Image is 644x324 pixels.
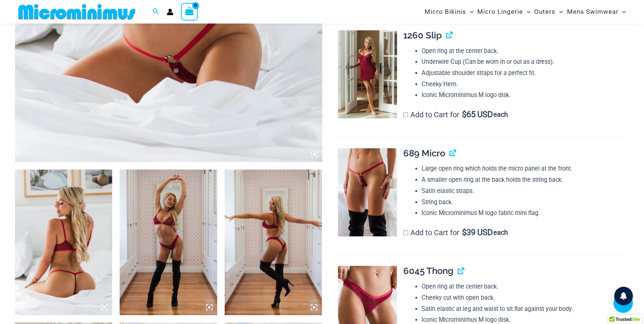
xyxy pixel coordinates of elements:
li: Iconic Microminimus M logo fabric mini flag. [422,208,629,219]
a: Micro LingerieMenu ToggleMenu Toggle [475,2,532,21]
label: Add to Cart for [403,228,508,237]
li: Adjustable shoulder straps for a perfect fit. [422,68,629,79]
span: 65 USD [462,111,493,118]
span: $ [462,110,466,119]
img: Guilty Pleasures Red 1045 Bra 6045 Thong [120,169,217,315]
span: Menu Toggle [523,2,530,21]
a: Account icon link [167,9,173,15]
img: MM SHOP LOGO FLAT [15,3,138,20]
a: Mens SwimwearMenu ToggleMenu Toggle [565,2,628,21]
span: 689 Micro [403,148,445,159]
img: Guilty Pleasures Red 1260 Slip [338,30,397,119]
span: each [493,229,508,236]
span: Outers [534,2,555,21]
span: 6045 Thong [403,265,453,276]
img: Guilty Pleasures Red 1045 Bra 6045 Thong [225,169,322,315]
li: Open ring at the center back. [422,46,629,57]
a: View Shopping Cart, empty [181,3,198,20]
span: Micro Bikinis [425,2,466,21]
li: Open ring at the center back. [422,281,629,292]
a: Search icon link [152,7,159,16]
input: Add to Cart for$39 USD each [403,230,408,235]
label: Add to Cart for [403,110,508,119]
nav: Site Navigation [422,1,629,22]
li: Cheeky Hem. [422,79,629,90]
li: Satin elastic straps. [422,186,629,197]
span: 39 USD [462,229,493,236]
a: Micro BikinisMenu ToggleMenu Toggle [423,2,475,21]
li: Cheeky cut with open back. [422,292,629,303]
input: Add to Cart for$65 USD each [403,112,408,117]
span: Menu Toggle [466,2,474,21]
span: $ [462,228,466,237]
img: Guilty Pleasures Red 1045 Bra 689 Micro [15,169,112,315]
span: Menu Toggle [555,2,563,21]
img: Guilty Pleasures Red 689 Micro [338,148,397,237]
li: Large open ring which holds the micro panel at the front. [422,163,629,174]
li: A smaller open ring at the back holds the string back. [422,174,629,186]
span: Micro Lingerie [477,2,523,21]
li: Satin elastic at leg and waist to sit flat against your body. [422,303,629,315]
li: Underwire Cup (Can be worn in or out as a dress). [422,56,629,68]
li: String back. [422,197,629,208]
span: 1260 Slip [403,30,442,41]
li: Iconic Microminimus M logo disk. [422,90,629,101]
span: Menu Toggle [618,2,626,21]
span: Mens Swimwear [567,2,618,21]
span: each [493,111,508,118]
a: OutersMenu ToggleMenu Toggle [532,2,565,21]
